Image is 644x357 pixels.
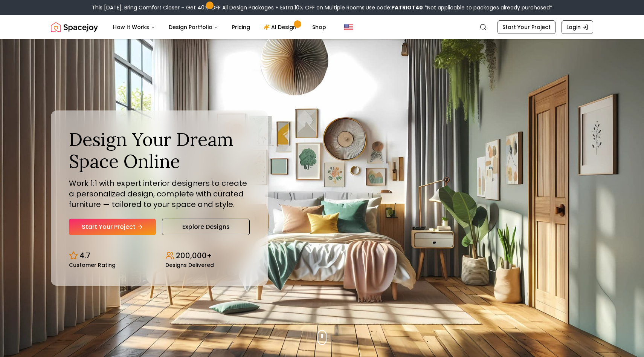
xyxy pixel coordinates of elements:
[51,15,593,39] nav: Global
[69,129,250,172] h1: Design Your Dream Space Online
[497,20,555,34] a: Start Your Project
[162,219,250,235] a: Explore Designs
[69,219,156,235] a: Start Your Project
[391,4,423,11] b: PATRIOT40
[165,262,214,268] small: Designs Delivered
[51,20,98,35] img: Spacejoy Logo
[258,20,305,35] a: AI Design
[107,20,332,35] nav: Main
[79,250,90,261] p: 4.7
[69,262,116,268] small: Customer Rating
[176,250,212,261] p: 200,000+
[69,244,250,268] div: Design stats
[163,20,224,35] button: Design Portfolio
[92,4,552,11] div: This [DATE], Bring Comfort Closer – Get 40% OFF All Design Packages + Extra 10% OFF on Multiple R...
[226,20,256,35] a: Pricing
[51,20,98,35] a: Spacejoy
[107,20,161,35] button: How It Works
[344,23,353,32] img: United States
[306,20,332,35] a: Shop
[366,4,423,11] span: Use code:
[423,4,552,11] span: *Not applicable to packages already purchased*
[69,178,250,210] p: Work 1:1 with expert interior designers to create a personalized design, complete with curated fu...
[562,20,593,34] a: Login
